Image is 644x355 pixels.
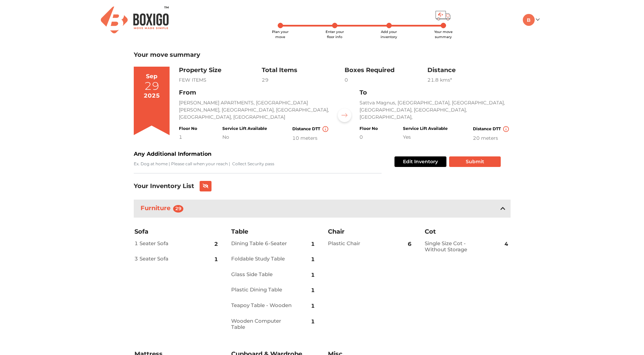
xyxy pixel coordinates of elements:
span: 1 [311,298,315,314]
h3: To [360,89,510,97]
p: Sattva Magnus, [GEOGRAPHIC_DATA], [GEOGRAPHIC_DATA], [GEOGRAPHIC_DATA], [GEOGRAPHIC_DATA], [GEOGR... [360,99,510,121]
div: Yes [403,134,448,141]
button: Edit Inventory [394,156,446,167]
h2: Glass Side Table [231,271,295,277]
h3: Total Items [262,67,345,74]
h3: Furniture [139,203,188,214]
b: Any Additional Information [134,151,211,157]
span: 1 [311,236,315,252]
div: 21.8 km s* [427,77,510,84]
h4: Floor No [179,126,197,131]
div: 29 [262,77,345,84]
span: Your move summary [434,30,453,39]
span: Plan your move [272,30,289,39]
button: Submit [449,156,501,167]
h2: Foldable Study Table [231,256,295,262]
h2: 1 Seater Sofa [134,240,198,247]
div: 10 meters [292,135,330,142]
span: Add your inventory [381,30,397,39]
h2: 3 Seater Sofa [134,256,198,262]
h2: Single Size Cot - Without Storage [425,240,488,253]
h2: Plastic Chair [328,240,391,247]
span: Enter your floor info [326,30,344,39]
div: 29 [144,81,159,91]
h4: Distance DTT [473,126,510,132]
div: 0 [360,134,378,141]
h3: Chair [328,228,413,236]
h3: From [179,89,330,97]
p: [PERSON_NAME] APARTMENTS, [GEOGRAPHIC_DATA][PERSON_NAME], [GEOGRAPHIC_DATA], [GEOGRAPHIC_DATA], [... [179,99,330,121]
h3: Property Size [179,67,262,74]
span: 4 [504,236,508,252]
h3: Cot [425,228,510,236]
div: No [222,134,267,141]
span: 1 [311,282,315,299]
span: 6 [408,236,411,252]
h4: Service Lift Available [403,126,448,131]
span: 1 [311,314,315,330]
h4: Service Lift Available [222,126,267,131]
span: 1 [311,251,315,268]
img: Boxigo [101,6,169,33]
div: 1 [179,134,197,141]
div: 0 [345,77,427,84]
span: 1 [311,267,315,283]
div: 20 meters [473,135,510,142]
h2: Dining Table 6-Seater [231,240,295,247]
h4: Distance DTT [292,126,330,132]
h3: Your Inventory List [134,183,194,190]
div: FEW ITEMS [179,77,262,84]
h3: Your move summary [134,51,511,59]
h3: Table [231,228,316,236]
h3: Sofa [134,228,219,236]
h2: Wooden Computer Table [231,318,295,330]
h2: Plastic Dining Table [231,287,295,293]
span: 29 [173,205,184,213]
h4: Floor No [360,126,378,131]
h3: Boxes Required [345,67,427,74]
div: Sep [146,72,158,81]
div: 2025 [144,91,160,100]
h3: Distance [427,67,510,74]
span: 2 [214,236,218,252]
h2: Teapoy Table - Wooden [231,302,295,308]
span: 1 [214,251,218,268]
